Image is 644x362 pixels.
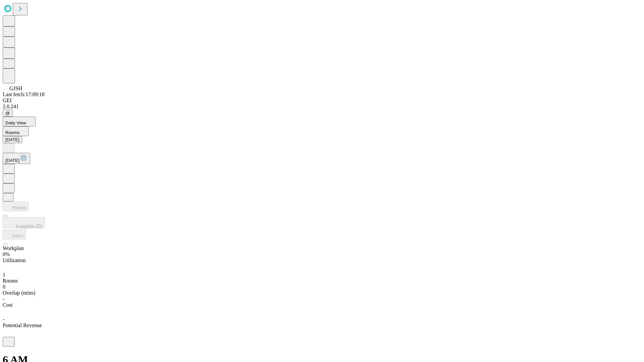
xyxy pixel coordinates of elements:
span: Overlap (mins) [3,290,35,296]
div: 2.0.241 [3,104,641,110]
button: Rooms [3,126,29,136]
span: Rooms [5,130,19,135]
button: Daily View [3,117,36,126]
button: [DATE] [3,153,30,164]
span: Insights (0) [16,224,42,229]
span: Rooms [3,278,18,284]
button: Insights (0) [3,217,45,228]
span: - [3,316,4,322]
button: Fetch [3,230,26,239]
div: GEI [3,98,641,104]
span: Utilization [3,257,25,263]
span: Workplan [3,245,24,251]
span: [DATE] [5,158,19,163]
span: Potential Revenue [3,322,42,328]
span: 0 [3,284,5,290]
button: [DATE] [3,136,22,143]
span: @ [5,111,10,116]
span: GJSH [9,85,22,91]
span: Last fetch: 17:09:18 [3,92,45,97]
span: 0% [3,251,10,257]
span: - [3,296,4,302]
span: Daily View [5,120,26,125]
span: Cost [3,302,12,308]
span: 1 [3,272,5,278]
button: Predict [3,201,29,211]
button: @ [3,110,13,117]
